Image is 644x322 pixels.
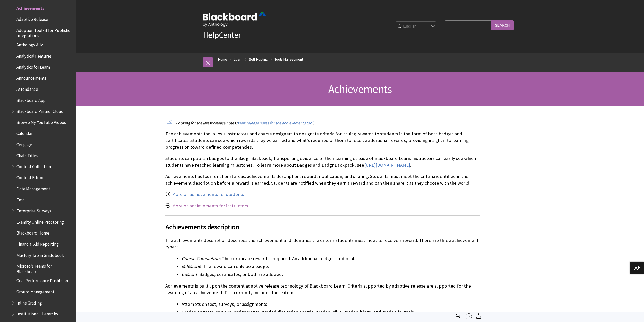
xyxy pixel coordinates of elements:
[165,173,480,186] p: Achievements has four functional areas: achievements description, reward, notification, and shari...
[16,4,44,11] span: Achievements
[16,74,46,81] span: Announcements
[491,20,514,30] input: Search
[182,256,219,261] span: Course Completion
[203,12,266,27] img: Blackboard by Anthology
[165,120,480,126] p: Looking for the latest release notes? .
[218,56,227,63] a: Home
[16,173,44,180] span: Content Editor
[182,255,480,262] li: : The certificate reward is required. An additional badge is optional.
[234,56,242,63] a: Learn
[16,85,38,92] span: Attendance
[16,262,73,274] span: Microsoft Teams for Blackboard
[466,313,472,319] img: More help
[172,203,248,209] a: More on achievements for instructors
[16,26,73,38] span: Adoption Toolkit for Publisher Integrations
[16,107,64,114] span: Blackboard Partner Cloud
[16,129,33,136] span: Calendar
[328,82,392,96] span: Achievements
[16,218,64,225] span: Examity Online Proctoring
[16,41,43,48] span: Anthology Ally
[16,229,49,236] span: Blackboard Home
[165,283,480,296] p: Achievements is built upon the content adaptive release technology of Blackboard Learn. Criteria ...
[16,207,51,213] span: Enterprise Surveys
[396,22,436,32] select: Site Language Selector
[16,251,64,258] span: Mastery Tab in Gradebook
[16,96,46,103] span: Blackboard App
[203,30,219,40] strong: Help
[16,277,70,283] span: Goal Performance Dashboard
[203,30,241,40] a: HelpCenter
[182,301,480,308] li: Attempts on test, surveys, or assignments
[16,288,55,294] span: Groups Management
[238,120,313,126] a: View release notes for the achievements tool
[16,15,48,22] span: Adaptive Release
[16,52,52,59] span: Analytical Features
[16,140,32,147] span: Cengage
[182,271,197,277] span: Custom
[182,271,480,278] li: : Badges, certificates, or both are allowed.
[182,263,480,270] li: : The reward can only be a badge.
[16,299,42,306] span: Inline Grading
[16,185,50,191] span: Date Management
[16,63,50,70] span: Analytics for Learn
[165,237,480,250] p: The achievements description describes the achievement and identifies the criteria students must ...
[16,240,59,247] span: Financial Aid Reporting
[455,313,461,319] img: Print
[16,151,38,158] span: Chalk Titles
[16,310,58,317] span: Institutional Hierarchy
[249,56,268,63] a: Self-Hosting
[275,56,303,63] a: Tools Management
[172,191,244,198] a: More on achievements for students
[165,155,480,168] p: Students can publish badges to the Badgr Backpack, transporting evidence of their learning outsid...
[476,313,482,319] img: Follow this page
[182,263,201,269] span: Milestone
[16,118,66,125] span: Browse My YouTube Videos
[165,131,480,151] p: The achievements tool allows instructors and course designers to designate criteria for issuing r...
[165,222,480,232] span: Achievements description
[16,196,27,203] span: Email
[16,163,51,169] span: Content Collection
[364,162,410,168] a: [URL][DOMAIN_NAME]
[182,309,480,316] li: Grades on tests, surveys, assignments, graded discussion boards, graded wikis, graded blogs, and ...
